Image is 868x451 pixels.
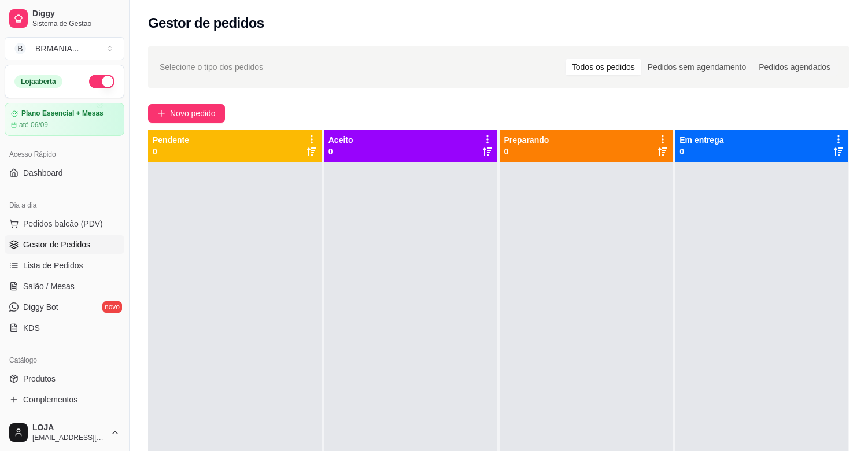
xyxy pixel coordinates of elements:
button: Pedidos balcão (PDV) [5,215,124,233]
button: Select a team [5,37,124,60]
span: Novo pedido [170,107,216,120]
p: Aceito [328,134,353,146]
span: Salão / Mesas [23,280,75,292]
a: Gestor de Pedidos [5,235,124,254]
span: B [14,43,26,54]
button: Novo pedido [148,104,225,123]
a: Plano Essencial + Mesasaté 06/09 [5,103,124,136]
div: Pedidos sem agendamento [641,59,752,75]
button: Alterar Status [89,75,114,88]
a: Lista de Pedidos [5,256,124,275]
div: Dia a dia [5,196,124,215]
article: Plano Essencial + Mesas [21,109,104,118]
span: Diggy Bot [23,301,58,313]
p: 0 [328,146,353,157]
span: Sistema de Gestão [32,19,120,28]
p: 0 [153,146,189,157]
div: BRMANIA ... [35,43,79,54]
span: Diggy [32,9,120,19]
span: KDS [23,322,40,334]
span: Gestor de Pedidos [23,239,90,250]
h2: Gestor de pedidos [148,14,264,32]
div: Todos os pedidos [566,59,641,75]
span: Complementos [23,394,77,405]
div: Loja aberta [14,75,62,88]
article: até 06/09 [19,120,48,130]
p: 0 [679,146,723,157]
a: DiggySistema de Gestão [5,5,124,32]
p: Em entrega [679,134,723,146]
a: Complementos [5,390,124,409]
a: Salão / Mesas [5,277,124,295]
p: 0 [504,146,549,157]
a: KDS [5,319,124,337]
span: Dashboard [23,167,63,179]
a: Diggy Botnovo [5,298,124,316]
span: Produtos [23,373,56,385]
div: Catálogo [5,351,124,369]
p: Pendente [153,134,189,146]
span: Selecione o tipo dos pedidos [160,61,263,73]
div: Pedidos agendados [752,59,837,75]
a: Produtos [5,369,124,388]
span: Lista de Pedidos [23,260,83,271]
a: Dashboard [5,164,124,182]
p: Preparando [504,134,549,146]
button: LOJA[EMAIL_ADDRESS][DOMAIN_NAME] [5,419,124,446]
span: Pedidos balcão (PDV) [23,218,103,230]
span: plus [157,109,165,117]
span: [EMAIL_ADDRESS][DOMAIN_NAME] [32,433,106,442]
span: LOJA [32,423,106,433]
div: Acesso Rápido [5,145,124,164]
